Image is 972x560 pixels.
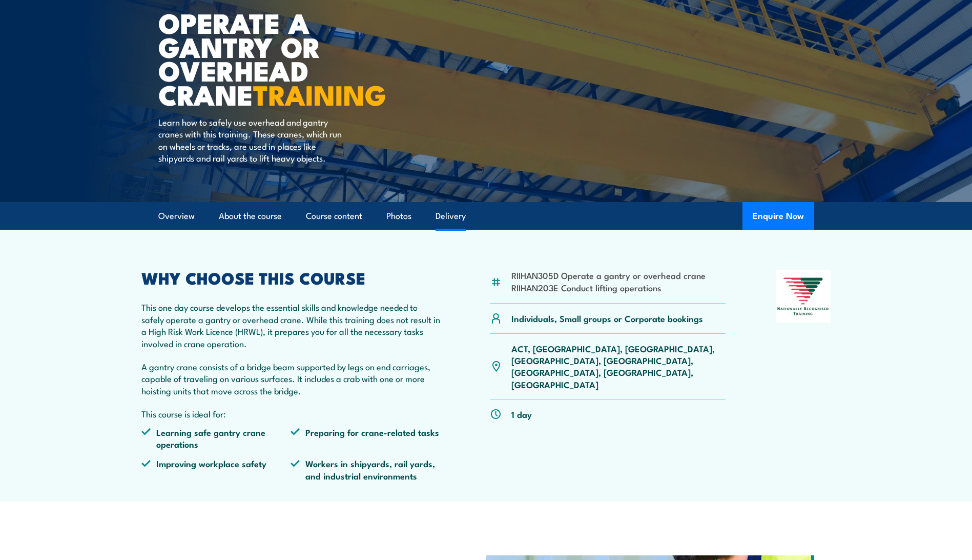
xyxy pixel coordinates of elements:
[511,269,706,281] li: RIIHAN305D Operate a gantry or overhead crane
[436,203,466,230] a: Delivery
[141,426,291,450] li: Learning safe gantry crane operations
[141,301,441,349] p: This one day course develops the essential skills and knowledge needed to safely operate a gantry...
[158,203,195,230] a: Overview
[511,343,726,391] p: ACT, [GEOGRAPHIC_DATA], [GEOGRAPHIC_DATA], [GEOGRAPHIC_DATA], [GEOGRAPHIC_DATA], [GEOGRAPHIC_DATA...
[306,203,362,230] a: Course content
[776,270,831,323] img: Nationally Recognised Training logo.
[511,282,706,293] li: RIIHAN203E Conduct lifting operations
[511,408,532,420] p: 1 day
[742,202,814,230] button: Enquire Now
[141,361,441,396] p: A gantry crane consists of a bridge beam supported by legs on end carriages, capable of traveling...
[158,116,345,164] p: Learn how to safely use overhead and gantry cranes with this training. These cranes, which run on...
[291,426,440,450] li: Preparing for crane-related tasks
[386,203,411,230] a: Photos
[253,72,386,115] strong: TRAINING
[158,10,411,106] h1: Operate a Gantry or Overhead Crane
[291,457,440,482] li: Workers in shipyards, rail yards, and industrial environments
[141,408,441,419] p: This course is ideal for:
[219,203,282,230] a: About the course
[141,270,441,285] h2: WHY CHOOSE THIS COURSE
[511,312,703,324] p: Individuals, Small groups or Corporate bookings
[141,457,291,482] li: Improving workplace safety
